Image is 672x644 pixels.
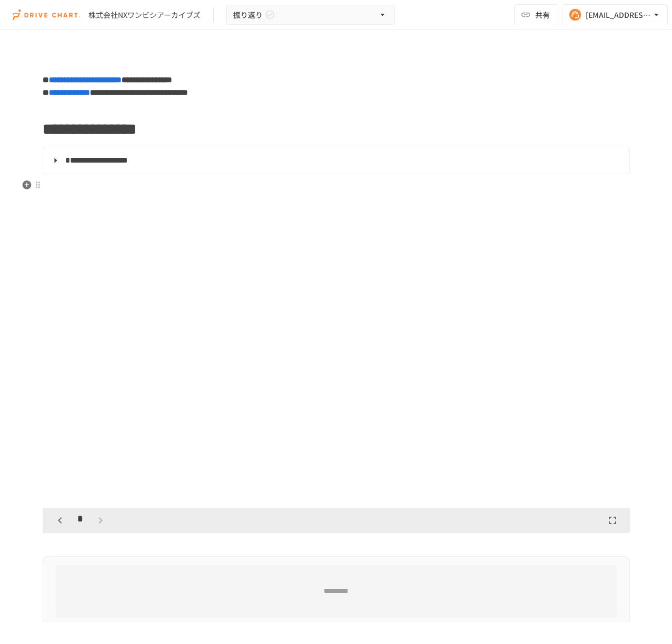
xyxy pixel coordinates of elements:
button: [EMAIL_ADDRESS][DOMAIN_NAME] [563,4,668,25]
img: i9VDDS9JuLRLX3JIUyK59LcYp6Y9cayLPHs4hOxMB9W [13,6,80,23]
button: 共有 [514,4,558,25]
span: 振り返り [233,8,263,22]
div: 株式会社NXワンビシアーカイブズ [88,9,200,21]
div: [EMAIL_ADDRESS][DOMAIN_NAME] [586,8,651,22]
button: 振り返り [226,5,395,25]
span: 共有 [535,9,550,21]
